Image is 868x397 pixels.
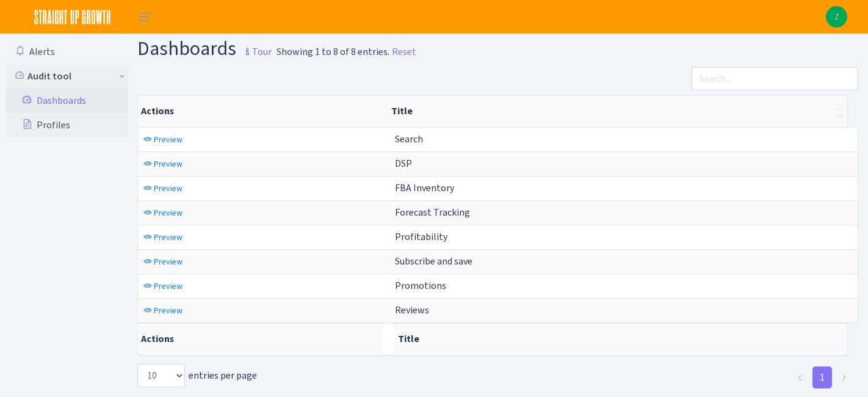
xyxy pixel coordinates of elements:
[395,279,446,292] span: Promotions
[154,183,183,194] span: Preview
[277,45,389,59] div: Showing 1 to 8 of 8 entries.
[6,64,128,89] a: Audit tool
[240,42,272,62] small: Tour
[154,231,183,243] span: Preview
[386,96,847,127] th: Title : activate to sort column ascending
[826,6,847,27] img: Zach Belous
[154,207,183,219] span: Preview
[395,206,470,219] span: Forecast Tracking
[140,203,186,222] a: Preview
[140,301,186,320] a: Preview
[137,364,185,387] select: entries per page
[826,6,847,27] a: Z
[138,323,383,355] th: Actions
[6,40,128,64] a: Alerts
[6,89,128,113] a: Dashboards
[140,179,186,198] a: Preview
[395,133,423,145] span: Search
[395,181,454,194] span: FBA Inventory
[154,280,183,292] span: Preview
[140,252,186,271] a: Preview
[395,304,429,316] span: Reviews
[140,277,186,296] a: Preview
[395,230,447,243] span: Profitability
[154,305,183,316] span: Preview
[140,130,186,149] a: Preview
[692,67,858,90] input: Search...
[154,134,183,145] span: Preview
[393,323,848,355] th: Title
[140,228,186,247] a: Preview
[392,45,416,59] a: Reset
[137,38,272,62] h1: Dashboards
[138,96,386,127] th: Actions
[154,256,183,268] span: Preview
[395,255,472,268] span: Subscribe and save
[137,364,257,387] label: entries per page
[154,158,183,170] span: Preview
[395,157,412,170] span: DSP
[129,7,159,27] button: Toggle navigation
[812,366,832,388] a: 1
[140,155,186,173] a: Preview
[236,35,272,61] a: Tour
[6,113,128,137] a: Profiles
